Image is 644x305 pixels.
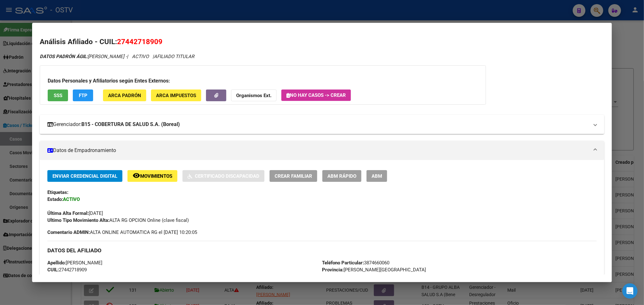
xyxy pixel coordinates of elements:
strong: CUIL: [47,267,59,273]
strong: Localidad: [322,274,344,280]
span: ABM Rápido [327,173,356,179]
mat-icon: remove_red_eye [133,172,140,179]
mat-panel-title: Datos de Empadronamiento [47,147,589,154]
strong: Documento: [47,274,73,280]
h3: Datos Personales y Afiliatorios según Entes Externos: [48,77,478,85]
button: No hay casos -> Crear [281,90,351,101]
button: Certificado Discapacidad [182,170,264,182]
mat-panel-title: Gerenciador: [47,121,589,128]
strong: DATOS PADRÓN ÁGIL: [40,54,88,59]
button: ABM [367,170,387,182]
span: ALTA ONLINE AUTOMATICA RG el [DATE] 10:20:05 [47,229,197,236]
mat-expansion-panel-header: Gerenciador:B15 - COBERTURA DE SALUD S.A. (Boreal) [40,115,604,134]
span: ABM [372,173,382,179]
span: ARCA Impuestos [156,93,196,98]
span: DU - DOCUMENTO UNICO 44271890 [47,274,149,280]
strong: B15 - COBERTURA DE SALUD S.A. (Boreal) [81,121,180,128]
button: Enviar Credencial Digital [47,170,122,182]
mat-expansion-panel-header: Datos de Empadronamiento [40,141,604,160]
span: ARCA Padrón [108,93,141,98]
strong: Comentario ADMIN: [47,229,90,235]
i: | ACTIVO | [40,54,194,59]
button: Crear Familiar [270,170,317,182]
button: FTP [73,90,93,101]
span: FTP [79,93,87,98]
div: Open Intercom Messenger [622,283,638,299]
strong: Etiquetas: [47,189,68,195]
span: No hay casos -> Crear [286,92,346,98]
strong: Organismos Ext. [236,93,271,98]
h2: Análisis Afiliado - CUIL: [40,36,604,47]
span: Crear Familiar [275,173,312,179]
strong: Apellido: [47,260,66,266]
span: ALTA RG OPCION Online (clave fiscal) [47,217,189,223]
strong: Teléfono Particular: [322,260,364,266]
span: AFILIADO TITULAR [154,54,194,59]
span: Certificado Discapacidad [195,173,259,179]
strong: Ultimo Tipo Movimiento Alta: [47,217,109,223]
button: SSS [48,90,68,101]
h3: DATOS DEL AFILIADO [47,247,596,254]
span: [DATE] [47,210,103,216]
button: ARCA Padrón [103,90,146,101]
button: Organismos Ext. [231,90,277,101]
span: Movimientos [140,173,172,179]
span: Enviar Credencial Digital [52,173,117,179]
span: [PERSON_NAME] [47,260,102,266]
button: Movimientos [127,170,177,182]
button: ABM Rápido [322,170,361,182]
strong: Última Alta Formal: [47,210,89,216]
span: [PERSON_NAME] - [40,54,127,59]
strong: ACTIVO [63,196,80,202]
span: [PERSON_NAME][GEOGRAPHIC_DATA] [322,267,426,273]
button: ARCA Impuestos [151,90,201,101]
span: SSS [54,93,62,98]
span: 27442718909 [47,267,87,273]
span: 3874660060 [322,260,389,266]
strong: Estado: [47,196,63,202]
span: [PERSON_NAME][GEOGRAPHIC_DATA] [322,274,426,280]
strong: Provincia: [322,267,344,273]
span: 27442718909 [117,37,162,46]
